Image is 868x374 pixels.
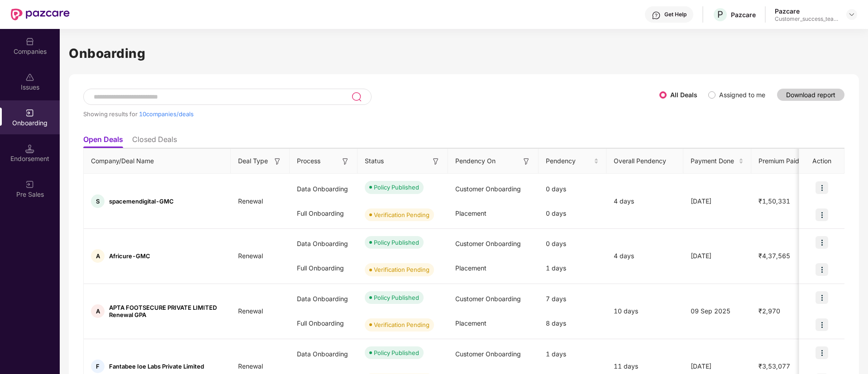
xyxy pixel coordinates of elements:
[606,149,683,174] th: Overall Pendency
[606,251,683,261] div: 4 days
[297,156,320,166] span: Process
[290,311,358,336] div: Full Onboarding
[683,361,751,371] div: [DATE]
[751,307,787,315] span: ₹2,970
[606,196,683,206] div: 4 days
[231,252,270,260] span: Renewal
[341,157,350,166] img: svg+xml;base64,PHN2ZyB3aWR0aD0iMTYiIGhlaWdodD0iMTYiIHZpZXdCb3g9IjAgMCAxNiAxNiIgZmlsbD0ibm9uZSIgeG...
[109,198,174,205] span: spacemendigital-GMC
[546,156,592,166] span: Pendency
[683,251,751,261] div: [DATE]
[139,110,194,118] span: 10 companies/deals
[683,196,751,206] div: [DATE]
[431,157,440,166] img: svg+xml;base64,PHN2ZyB3aWR0aD0iMTYiIGhlaWdodD0iMTYiIHZpZXdCb3g9IjAgMCAxNiAxNiIgZmlsbD0ibm9uZSIgeG...
[717,9,723,20] span: P
[374,348,419,357] div: Policy Published
[691,156,737,166] span: Payment Done
[109,304,224,318] span: APTA FOOTSECURE PRIVATE LIMITED Renewal GPA
[539,287,606,311] div: 7 days
[816,291,828,304] img: icon
[455,240,521,247] span: Customer Onboarding
[751,149,810,174] th: Premium Paid
[351,91,362,102] img: svg+xml;base64,PHN2ZyB3aWR0aD0iMjQiIGhlaWdodD0iMjUiIHZpZXdCb3g9IjAgMCAyNCAyNSIgZmlsbD0ibm9uZSIgeG...
[539,149,606,174] th: Pendency
[290,201,358,226] div: Full Onboarding
[848,11,855,18] img: svg+xml;base64,PHN2ZyBpZD0iRHJvcGRvd24tMzJ4MzIiIHhtbG5zPSJodHRwOi8vd3d3LnczLm9yZy8yMDAwL3N2ZyIgd2...
[91,249,105,263] div: A
[83,110,659,118] div: Showing results for
[799,149,844,174] th: Action
[238,156,268,166] span: Deal Type
[374,210,429,219] div: Verification Pending
[290,177,358,201] div: Data Onboarding
[539,342,606,366] div: 1 days
[777,89,844,101] button: Download report
[455,209,486,217] span: Placement
[816,318,828,331] img: icon
[290,256,358,280] div: Full Onboarding
[539,177,606,201] div: 0 days
[290,287,358,311] div: Data Onboarding
[775,15,838,23] div: Customer_success_team_lead
[25,73,34,82] img: svg+xml;base64,PHN2ZyBpZD0iSXNzdWVzX2Rpc2FibGVkIiB4bWxucz0iaHR0cDovL3d3dy53My5vcmcvMjAwMC9zdmciIH...
[751,252,797,260] span: ₹4,37,565
[455,295,521,303] span: Customer Onboarding
[91,194,105,208] div: S
[652,11,661,20] img: svg+xml;base64,PHN2ZyBpZD0iSGVscC0zMngzMiIgeG1sbnM9Imh0dHA6Ly93d3cudzMub3JnLzIwMDAvc3ZnIiB3aWR0aD...
[455,350,521,358] span: Customer Onboarding
[539,201,606,226] div: 0 days
[374,183,419,192] div: Policy Published
[455,264,486,272] span: Placement
[455,185,521,193] span: Customer Onboarding
[25,144,34,153] img: svg+xml;base64,PHN2ZyB3aWR0aD0iMTQuNSIgaGVpZ2h0PSIxNC41IiB2aWV3Qm94PSIwIDAgMTYgMTYiIGZpbGw9Im5vbm...
[539,311,606,336] div: 8 days
[25,180,34,189] img: svg+xml;base64,PHN2ZyB3aWR0aD0iMjAiIGhlaWdodD0iMjAiIHZpZXdCb3g9IjAgMCAyMCAyMCIgZmlsbD0ibm9uZSIgeG...
[775,7,838,15] div: Pazcare
[455,319,486,327] span: Placement
[816,236,828,249] img: icon
[455,156,496,166] span: Pendency On
[816,263,828,276] img: icon
[231,197,270,205] span: Renewal
[91,360,105,373] div: F
[91,304,105,318] div: A
[719,91,765,99] label: Assigned to me
[11,9,70,20] img: New Pazcare Logo
[374,293,419,302] div: Policy Published
[231,362,270,370] span: Renewal
[522,157,531,166] img: svg+xml;base64,PHN2ZyB3aWR0aD0iMTYiIGhlaWdodD0iMTYiIHZpZXdCb3g9IjAgMCAxNiAxNiIgZmlsbD0ibm9uZSIgeG...
[374,238,419,247] div: Policy Published
[84,149,231,174] th: Company/Deal Name
[374,320,429,329] div: Verification Pending
[539,256,606,280] div: 1 days
[374,265,429,274] div: Verification Pending
[816,181,828,194] img: icon
[83,135,123,148] li: Open Deals
[731,10,756,19] div: Pazcare
[816,208,828,221] img: icon
[606,306,683,316] div: 10 days
[539,232,606,256] div: 0 days
[290,232,358,256] div: Data Onboarding
[683,149,751,174] th: Payment Done
[670,91,697,99] label: All Deals
[751,197,797,205] span: ₹1,50,331
[273,157,282,166] img: svg+xml;base64,PHN2ZyB3aWR0aD0iMTYiIGhlaWdodD0iMTYiIHZpZXdCb3g9IjAgMCAxNiAxNiIgZmlsbD0ibm9uZSIgeG...
[109,363,204,370] span: Fantabee Ioe Labs Private Limited
[606,361,683,371] div: 11 days
[290,342,358,366] div: Data Onboarding
[132,135,177,148] li: Closed Deals
[751,362,797,370] span: ₹3,53,077
[109,252,150,260] span: Africure-GMC
[25,37,34,46] img: svg+xml;base64,PHN2ZyBpZD0iQ29tcGFuaWVzIiB4bWxucz0iaHR0cDovL3d3dy53My5vcmcvMjAwMC9zdmciIHdpZHRoPS...
[25,109,34,118] img: svg+xml;base64,PHN2ZyB3aWR0aD0iMjAiIGhlaWdodD0iMjAiIHZpZXdCb3g9IjAgMCAyMCAyMCIgZmlsbD0ibm9uZSIgeG...
[365,156,384,166] span: Status
[664,11,687,18] div: Get Help
[683,306,751,316] div: 09 Sep 2025
[231,307,270,315] span: Renewal
[69,43,859,63] h1: Onboarding
[816,346,828,359] img: icon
